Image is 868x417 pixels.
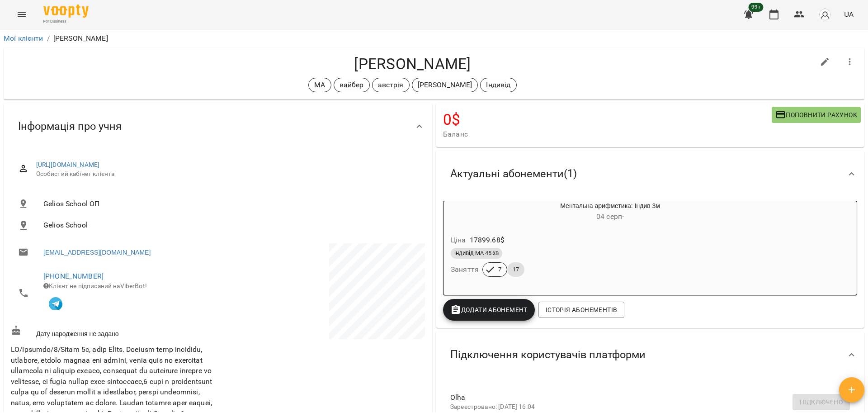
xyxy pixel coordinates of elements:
p: австрія [378,80,404,90]
span: 04 серп - [596,212,624,221]
a: Мої клієнти [4,34,43,43]
p: вайбер [340,80,364,90]
h4: 0 $ [443,110,772,129]
div: вайбер [334,78,370,92]
h4: [PERSON_NAME] [11,55,814,73]
img: Telegram [49,297,62,311]
span: Olha [450,392,835,403]
span: індивід МА 45 хв [451,249,502,257]
div: Актуальні абонементи(1) [436,151,864,197]
li: / [47,33,50,44]
button: Додати Абонемент [443,299,535,321]
p: 17899.68 $ [470,235,505,246]
a: [EMAIL_ADDRESS][DOMAIN_NAME] [43,248,151,257]
button: Клієнт підписаний на VooptyBot [43,291,68,315]
button: Історія абонементів [538,302,624,318]
p: МА [314,80,325,90]
span: Актуальні абонементи ( 1 ) [450,167,577,181]
span: Особистий кабінет клієнта [36,170,418,179]
a: [URL][DOMAIN_NAME] [36,161,100,168]
span: UA [844,9,854,19]
div: [PERSON_NAME] [412,78,478,92]
p: Індивід [486,80,510,90]
div: Індивід [480,78,516,92]
button: Menu [11,4,33,25]
span: Gelios School ОП [43,199,418,209]
span: Поповнити рахунок [775,109,857,120]
h6: Ціна [451,234,466,246]
span: Баланс [443,129,772,140]
button: UA [840,6,857,23]
span: 17 [507,265,524,274]
span: For Business [43,19,89,24]
nav: breadcrumb [4,33,864,44]
p: Зареєстровано: [DATE] 16:04 [450,403,835,412]
button: Поповнити рахунок [772,107,861,123]
span: Інформація про учня [18,119,122,133]
span: Підключення користувачів платформи [450,348,646,362]
p: [PERSON_NAME] [418,80,472,90]
img: Voopty Logo [43,5,89,18]
span: Клієнт не підписаний на ViberBot! [43,282,147,289]
div: Підключення користувачів платформи [436,332,864,378]
p: [PERSON_NAME] [53,33,108,44]
button: Ментальна арифметика: Індив 3м04 серп- Ціна17899.68$індивід МА 45 хвЗаняття717 [443,201,733,288]
div: МА [308,78,331,92]
a: [PHONE_NUMBER] [43,272,104,280]
span: Додати Абонемент [450,304,528,315]
span: 99+ [749,3,764,12]
div: австрія [372,78,410,92]
span: Історія абонементів [546,304,617,315]
div: Ментальна арифметика: Індив 3м [487,201,733,223]
div: Ментальна арифметика: Індив 3м [443,201,487,223]
div: Дату народження не задано [9,323,218,340]
img: avatar_s.png [819,8,831,21]
div: Інформація про учня [4,103,432,150]
h6: Заняття [451,263,479,276]
span: 7 [493,265,507,274]
span: Gelios School [43,220,418,231]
